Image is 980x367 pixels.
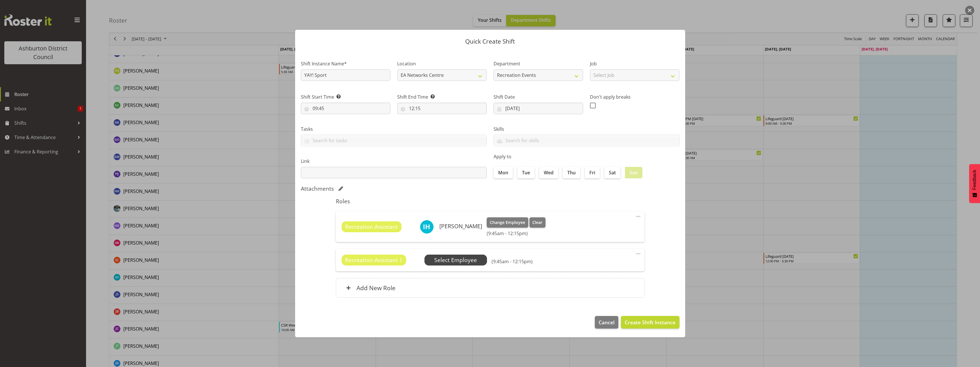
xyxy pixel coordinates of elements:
h6: (9:45am - 12:15pm) [492,259,533,264]
span: Recreation Assistant 1 [345,256,402,264]
h6: Add New Role [356,284,395,292]
span: Recreation Assistant [345,223,398,231]
label: Sat [604,167,620,178]
label: Shift Start Time [301,93,390,100]
label: Thu [563,167,580,178]
button: Feedback - Show survey [969,164,980,203]
span: Clear [532,219,542,226]
button: Create Shift Instance [621,316,679,329]
label: Tasks [301,126,487,132]
label: Don't apply breaks [590,93,679,100]
label: Link [301,158,487,165]
label: Shift Instance Name* [301,60,390,67]
label: Mon [494,167,513,178]
h6: [PERSON_NAME] [439,223,482,229]
button: Clear [529,217,546,228]
input: Click to select... [397,103,487,114]
input: Search for skills [494,136,679,145]
label: Sun [625,167,642,178]
h6: (9:45am - 12:15pm) [487,231,545,236]
input: Click to select... [494,103,583,114]
label: Department [494,60,583,67]
label: Tue [517,167,535,178]
input: Search for tasks [301,136,486,145]
input: Shift Instance Name [301,69,390,81]
h5: Roles [336,198,644,205]
span: Cancel [599,319,615,326]
span: Change Employee [490,219,525,226]
span: Select Employee [434,256,477,264]
label: Shift End Time [397,93,487,100]
label: Wed [539,167,558,178]
p: Quick Create Shift [301,38,679,44]
label: Location [397,60,487,67]
img: izzy-harris10305.jpg [420,220,434,234]
input: Click to select... [301,103,390,114]
label: Skills [494,126,679,132]
label: Apply to [494,153,679,160]
span: Create Shift Instance [625,319,675,326]
button: Cancel [595,316,618,329]
button: Change Employee [487,217,528,228]
label: Fri [585,167,600,178]
span: Feedback [972,170,977,190]
label: Job [590,60,679,67]
h5: Attachments [301,185,334,192]
label: Shift Date [494,93,583,100]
